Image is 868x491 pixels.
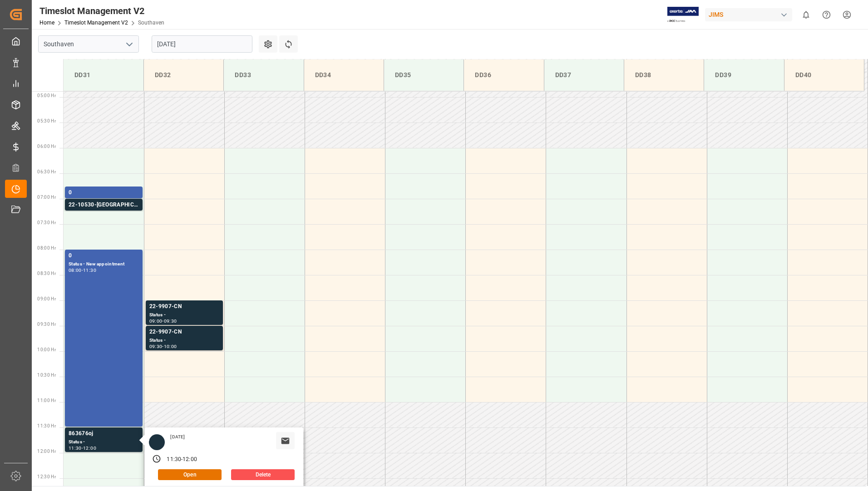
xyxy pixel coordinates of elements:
div: 22-9907-CN [149,302,219,311]
div: - [162,319,163,323]
span: 08:00 Hr [37,245,56,250]
span: 09:00 Hr [37,296,56,301]
div: Status - [69,438,139,446]
span: 09:30 Hr [37,322,56,327]
div: DD36 [471,67,536,83]
div: 11:30 [83,268,96,272]
span: 05:30 Hr [37,118,56,123]
div: Status - New appointment [69,260,139,268]
div: 11:30 [167,456,181,464]
button: open menu [122,37,136,51]
button: Open [158,469,222,480]
div: Status - [149,311,219,319]
button: Help Center [816,5,837,25]
div: - [82,268,83,272]
span: 11:00 Hr [37,398,56,403]
button: Delete [231,469,295,480]
span: 10:00 Hr [37,347,56,352]
span: 05:00 Hr [37,93,56,98]
button: JIMS [705,6,796,23]
div: 09:30 [149,344,163,349]
div: Status - [69,210,139,217]
span: 08:30 Hr [37,271,56,276]
div: [DATE] [167,434,188,440]
div: 12:00 [182,456,197,464]
div: 08:00 [69,268,82,272]
div: DD32 [151,67,216,83]
div: DD38 [631,67,696,83]
span: 12:30 Hr [37,474,56,479]
div: 11:30 [69,446,82,450]
div: DD40 [792,67,857,83]
span: 06:30 Hr [37,169,56,174]
div: 09:00 [149,319,163,323]
span: 10:30 Hr [37,373,56,378]
a: Home [39,20,54,26]
div: Timeslot Management V2 [39,4,164,18]
button: show 0 new notifications [796,5,816,25]
div: DD39 [711,67,776,83]
div: Status - New appointment [69,197,139,205]
div: DD31 [71,67,136,83]
a: Timeslot Management V2 [64,20,128,26]
div: 22-9907-CN [149,328,219,337]
div: - [181,456,182,464]
span: 11:30 Hr [37,423,56,428]
span: 07:30 Hr [37,220,56,225]
input: DD-MM-YYYY [152,35,252,53]
div: 09:30 [164,319,177,323]
div: - [82,446,83,450]
div: 0 [69,251,139,260]
span: 06:00 Hr [37,144,56,149]
img: Exertis%20JAM%20-%20Email%20Logo.jpg_1722504956.jpg [667,7,699,23]
span: 12:00 Hr [37,449,56,454]
div: 0 [69,188,139,197]
input: Type to search/select [38,35,139,53]
div: 10:00 [164,344,177,349]
div: - [162,344,163,349]
div: DD37 [552,67,616,83]
div: Status - [149,337,219,344]
div: DD35 [391,67,456,83]
div: JIMS [705,8,792,21]
div: DD33 [231,67,296,83]
span: 07:00 Hr [37,195,56,200]
div: 22-10530-[GEOGRAPHIC_DATA] [69,201,139,210]
div: 863676oj [69,429,139,438]
div: DD34 [311,67,376,83]
div: 12:00 [83,446,96,450]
